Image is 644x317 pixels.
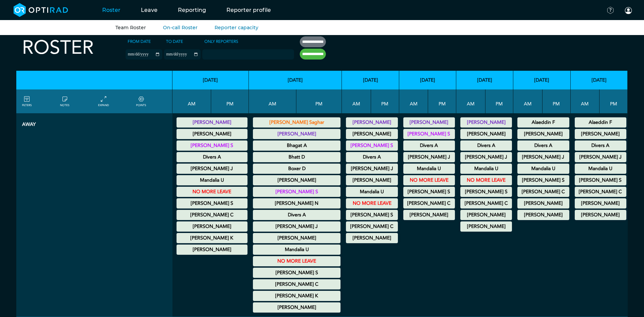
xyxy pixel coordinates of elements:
a: On-call Roster [163,24,198,31]
div: Maternity Leave 00:00 - 23:59 [177,210,247,220]
summary: [PERSON_NAME] S [254,188,339,196]
summary: Mandalia U [576,165,625,173]
summary: [PERSON_NAME] S [178,141,246,150]
summary: [PERSON_NAME] S [404,130,454,138]
div: Annual Leave 00:00 - 23:59 [575,117,626,128]
summary: [PERSON_NAME] [404,211,454,219]
div: Annual Leave 00:00 - 23:59 [253,233,341,243]
summary: Divers A [518,141,568,150]
summary: [PERSON_NAME] C [347,222,397,231]
div: Annual Leave 00:00 - 23:59 [575,175,626,185]
div: Maternity Leave 00:00 - 23:59 [403,198,455,208]
th: PM [296,89,342,113]
th: [DATE] [249,71,342,89]
summary: NO MORE LEAVE [254,257,339,265]
div: Annual Leave 00:00 - 23:59 [575,152,626,162]
div: Maternity Leave 00:00 - 23:59 [460,198,512,208]
th: PM [542,89,571,113]
div: Annual Leave 00:00 - 23:59 [517,164,569,174]
summary: Divers A [347,153,397,161]
a: collapse/expand entries [98,95,109,107]
summary: [PERSON_NAME] [576,130,625,138]
div: Annual Leave 00:00 - 23:59 [177,198,247,208]
th: PM [600,89,628,113]
label: Only Reporters [202,36,240,47]
summary: NO MORE LEAVE [461,176,511,184]
summary: [PERSON_NAME] [178,246,246,254]
a: FILTERS [22,95,32,107]
div: Annual Leave 00:00 - 23:59 [575,164,626,174]
a: Reporter capacity [215,24,258,31]
summary: [PERSON_NAME] C [178,211,246,219]
div: Annual Leave 00:00 - 23:59 [346,129,398,139]
div: Annual Leave 00:00 - 23:59 [177,140,247,151]
summary: Alaeddin F [518,118,568,127]
summary: [PERSON_NAME] C [461,199,511,207]
div: Annual Leave 00:00 - 23:59 [346,187,398,197]
div: Annual Leave 00:00 - 23:59 [517,140,569,151]
a: Team Roster [115,24,146,31]
summary: Mandalia U [518,165,568,173]
summary: Mandalia U [461,165,511,173]
summary: [PERSON_NAME] S [178,199,246,207]
h2: Roster [22,36,94,59]
summary: Divers A [461,141,511,150]
div: Annual Leave 00:00 - 23:59 [253,117,341,128]
div: Sick Leave (am) 00:00 - 23:59 [253,140,341,151]
div: Annual Leave 00:00 - 23:59 [575,140,626,151]
div: Annual Leave 00:00 - 23:59 [253,198,341,208]
summary: [PERSON_NAME] [461,130,511,138]
th: AM [571,89,600,113]
div: Annual Leave 00:00 - 23:59 [253,129,341,139]
div: Annual Leave 00:00 - 23:59 [177,175,247,185]
summary: Mandalia U [254,246,339,254]
div: Annual Leave 00:00 - 23:59 [517,129,569,139]
a: collapse/expand expected points [136,95,146,107]
div: Annual Leave 00:00 - 23:59 [460,164,512,174]
div: Maternity Leave 00:00 - 23:59 [575,187,626,197]
div: Annual Leave 00:00 - 23:59 [346,140,398,151]
th: [DATE] [399,71,456,89]
th: [DATE] [513,71,570,89]
div: Annual Leave 00:00 - 23:59 [575,129,626,139]
summary: [PERSON_NAME] C [518,188,568,196]
summary: [PERSON_NAME] S [254,269,339,277]
div: Maternity Leave 00:00 - 23:59 [346,221,398,232]
summary: Divers A [576,141,625,150]
th: Away [16,113,172,317]
summary: Mandalia U [404,165,454,173]
summary: [PERSON_NAME] S [461,188,511,196]
summary: [PERSON_NAME] [518,130,568,138]
summary: [PERSON_NAME] [518,199,568,207]
div: Annual Leave 00:00 - 23:59 [460,140,512,151]
summary: Bhagat A [254,141,339,150]
th: AM [249,89,296,113]
div: Annual Leave 00:00 - 23:59 [517,152,569,162]
summary: [PERSON_NAME] C [576,188,625,196]
div: Other Leave 00:00 - 23:59 [517,210,569,220]
summary: [PERSON_NAME] [461,118,511,127]
div: Annual Leave 00:00 - 23:59 [517,117,569,128]
summary: [PERSON_NAME] C [254,280,339,288]
summary: [PERSON_NAME] [347,234,397,242]
summary: [PERSON_NAME] S [347,141,397,150]
a: show/hide notes [60,95,69,107]
summary: [PERSON_NAME] [347,176,397,184]
summary: [PERSON_NAME] K [178,234,246,242]
th: [DATE] [342,71,399,89]
th: [DATE] [456,71,513,89]
div: Annual Leave 00:00 - 23:59 [253,164,341,174]
div: Annual Leave 00:00 - 23:59 [346,164,398,174]
div: Maternity Leave 00:00 - 23:59 [517,187,569,197]
div: Annual Leave 00:00 - 23:59 [346,152,398,162]
summary: [PERSON_NAME] [254,176,339,184]
div: Annual Leave 00:00 - 23:59 [253,175,341,185]
div: Annual Leave 00:00 - 23:59 [253,152,341,162]
div: Annual Leave 00:00 - 23:59 [253,221,341,232]
summary: [PERSON_NAME] [254,234,339,242]
summary: [PERSON_NAME] S [404,188,454,196]
summary: Divers A [178,153,246,161]
div: Annual Leave 00:00 - 23:59 [346,175,398,185]
summary: [PERSON_NAME] [347,118,397,127]
th: PM [485,89,514,113]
